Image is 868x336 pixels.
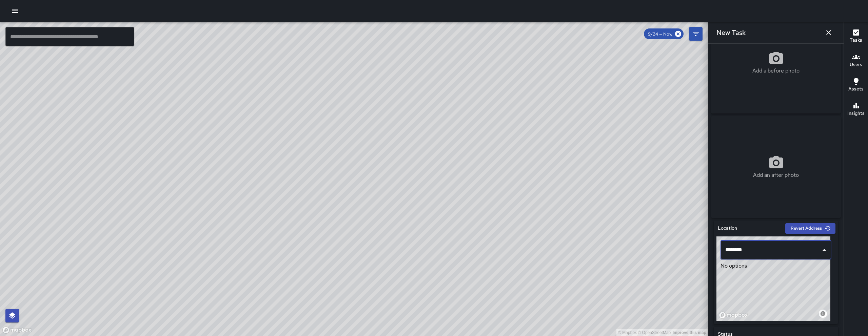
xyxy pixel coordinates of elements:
[644,28,684,39] div: 9/24 — Now
[844,73,868,98] button: Assets
[689,27,703,41] button: Filters
[844,49,868,73] button: Users
[847,110,865,117] h6: Insights
[644,31,676,37] span: 9/24 — Now
[721,262,826,269] div: No options
[820,245,829,255] button: Close
[718,225,737,232] h6: Location
[716,27,746,38] h6: New Task
[752,67,800,75] p: Add a before photo
[848,85,864,93] h6: Assets
[850,61,862,68] h6: Users
[844,98,868,122] button: Insights
[844,24,868,49] button: Tasks
[850,37,862,44] h6: Tasks
[785,223,835,234] button: Revert Address
[753,171,799,179] p: Add an after photo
